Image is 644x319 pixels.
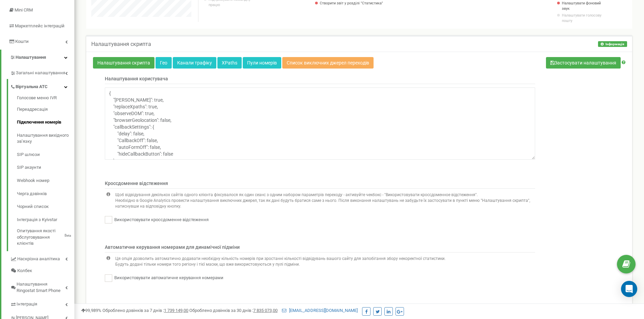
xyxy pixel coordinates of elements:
p: Кроссдоменне відстеження [105,180,535,189]
a: XPaths [217,57,242,69]
span: Оброблено дзвінків за 30 днів : [189,308,278,313]
span: 99,989% [81,308,101,313]
a: Налаштування [1,50,74,65]
a: Налаштувати фоновий звук [562,1,605,11]
span: Маркетплейс інтеграцій [15,23,65,28]
textarea: { "[PERSON_NAME]": true, "replaceXpaths": true, "observeDOM": true, "browserGeolocation": false, ... [105,87,535,160]
u: 7 835 073,00 [253,308,278,313]
u: 1 739 149,00 [164,308,188,313]
span: Налаштування [16,55,46,60]
p: Налаштування користувача [105,75,535,84]
span: Наскрізна аналітика [17,256,60,262]
a: Інтеграція з Kyivstar [17,213,74,227]
span: Загальні налаштування [16,70,65,76]
span: Колбек [17,268,32,274]
a: Віртуальна АТС [10,79,74,93]
span: Віртуальна АТС [16,84,48,90]
a: Опитування якості обслуговування клієнтівBeta [17,226,74,247]
a: Налаштування Ringostat Smart Phone [10,276,74,296]
a: Канали трафіку [173,57,216,69]
label: Використовувати кроссдоменне відстеження [112,217,209,223]
a: Підключення номерів [17,116,74,129]
span: Mini CRM [15,7,33,12]
div: Open Intercom Messenger [621,281,637,297]
h5: Налаштування скрипта [91,41,151,47]
a: Переадресація [17,103,74,116]
a: Webhook номер [17,174,74,187]
a: Налаштувати голосову пошту [562,13,605,23]
span: Налаштування Ringostat Smart Phone [17,281,65,294]
a: Пули номерів [243,57,281,69]
a: Налаштування скрипта [93,57,154,69]
p: Необхідно в Google Analytics провести налаштування виключних джерел, так як дані будуть братися с... [115,198,535,209]
span: Кошти [15,39,29,44]
a: [EMAIL_ADDRESS][DOMAIN_NAME] [282,308,358,313]
p: Будуть додані тільки номери того регіону і тієї маски, що вже використовуються у пулі підміни. [115,262,446,267]
p: Щоб відвідування декількох сайтів одного клієнта фіксувалося як один сеанс з одним набором параме... [115,192,535,198]
a: Голосове меню IVR [17,95,74,103]
span: Оброблено дзвінків за 7 днів : [102,308,188,313]
p: Ця опція дозволить автоматично додавати необхідну кількість номерів при зростанні кількості відві... [115,256,446,262]
a: Черга дзвінків [17,187,74,201]
a: SIP акаунти [17,161,74,174]
a: Гео [156,57,172,69]
a: Загальні налаштування [10,65,74,79]
a: Налаштування вихідного зв’язку [17,129,74,148]
a: Створити звіт у розділі "Статистика" [320,1,386,6]
a: Список виключних джерел переходів [282,57,374,69]
a: Наскрізна аналітика [10,251,74,265]
button: Застосувати налаштування [546,57,621,69]
button: Інформація [598,41,627,47]
label: Використовувати автоматичне керування номерами [112,275,223,281]
a: Колбек [10,265,74,277]
a: SIP шлюзи [17,148,74,161]
a: Чорний список [17,200,74,213]
a: Інтеграція [10,296,74,310]
p: Автоматичне керування номерами для динамічної підміни [105,244,535,252]
span: Інтеграція [17,301,37,308]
